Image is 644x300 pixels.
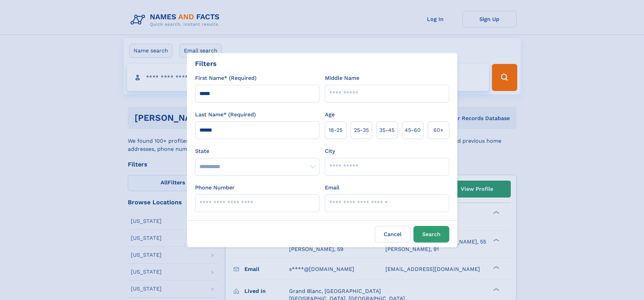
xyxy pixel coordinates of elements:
[325,184,339,192] label: Email
[325,74,359,82] label: Middle Name
[354,126,369,134] span: 25‑35
[433,126,444,134] span: 60+
[325,111,335,119] label: Age
[375,226,411,243] label: Cancel
[195,59,217,69] div: Filters
[195,184,235,192] label: Phone Number
[413,226,449,243] button: Search
[195,74,257,82] label: First Name* (Required)
[405,126,421,134] span: 45‑60
[195,111,256,119] label: Last Name* (Required)
[379,126,395,134] span: 35‑45
[195,147,319,155] label: State
[329,126,342,134] span: 18‑25
[325,147,335,155] label: City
